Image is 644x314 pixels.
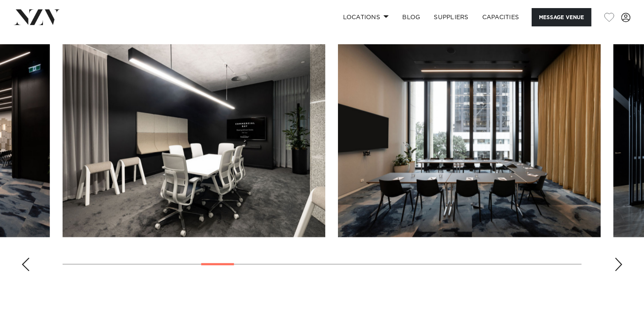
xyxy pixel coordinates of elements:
swiper-slide: 10 / 30 [338,44,601,237]
a: Locations [336,8,395,26]
a: SUPPLIERS [427,8,475,26]
a: Capacities [475,8,526,26]
img: nzv-logo.png [14,9,60,25]
a: BLOG [395,8,427,26]
button: Message Venue [532,8,591,26]
swiper-slide: 9 / 30 [63,44,325,237]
